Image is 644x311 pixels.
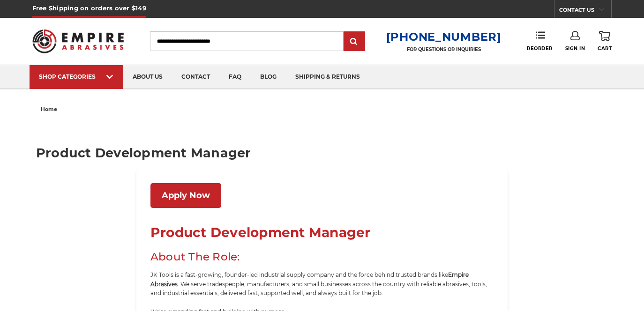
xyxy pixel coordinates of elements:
span: Reorder [527,45,553,52]
h1: Product Development Manager [150,222,494,243]
a: [PHONE_NUMBER] [386,30,502,44]
h2: About The Role: [150,248,494,266]
a: blog [251,65,286,89]
a: faq [219,65,251,89]
h1: Product Development Manager [36,147,608,159]
b: Empire Abrasives [150,271,469,287]
a: Apply Now [150,183,221,208]
a: Reorder [527,31,553,51]
a: about us [123,65,172,89]
p: JK Tools is a fast-growing, founder-led industrial supply company and the force behind trusted br... [150,270,494,297]
span: home [41,106,57,112]
span: Sign In [565,45,585,52]
a: shipping & returns [286,65,369,89]
span: Cart [598,45,612,52]
div: SHOP CATEGORIES [39,73,114,80]
p: FOR QUESTIONS OR INQUIRIES [386,46,502,52]
a: Cart [598,31,612,52]
a: CONTACT US [559,5,611,18]
a: contact [172,65,219,89]
img: Empire Abrasives [32,23,124,59]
